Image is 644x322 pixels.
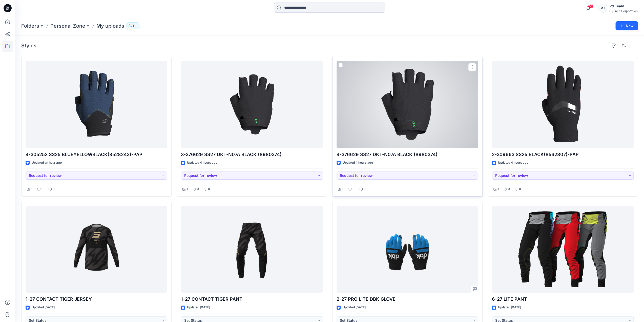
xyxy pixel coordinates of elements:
[588,4,593,8] span: 56
[609,3,638,9] div: Vd Team
[492,151,634,158] p: 2-309663 SS25 BLACK(8562807)-PAP
[492,61,634,148] a: 2-309663 SS25 BLACK(8562807)-PAP
[337,61,478,148] a: 4-376629 SS27 DKT-N07A BLACK (8980374)
[21,43,36,49] h4: Styles
[492,296,634,303] p: 6-27 LITE PANT
[187,160,217,165] p: Updated 4 hours ago
[519,186,521,192] p: 0
[31,186,32,192] p: 1
[364,186,366,192] p: 0
[26,61,167,148] a: 4-305252 SS25 BLUEYELLOWBLACK(8528243)-PAP
[343,160,373,165] p: Updated 4 hours ago
[41,186,44,192] p: 0
[615,21,638,30] button: New
[126,22,140,29] button: 1
[26,206,167,293] a: 1-27 CONTACT TIGER JERSEY
[337,206,478,293] a: 2-27 PRO LITE DBK GLOVE
[53,186,55,192] p: 0
[186,186,188,192] p: 1
[492,206,634,293] a: 6-27 LITE PANT
[598,4,607,13] div: VT
[50,22,85,29] a: Personal Zone
[337,151,478,158] p: 4-376629 SS27 DKT-N07A BLACK (8980374)
[352,186,355,192] p: 0
[342,186,343,192] p: 1
[32,305,55,310] p: Updated [DATE]
[96,22,124,29] p: My uploads
[343,305,366,310] p: Updated [DATE]
[498,305,521,310] p: Updated [DATE]
[508,186,510,192] p: 0
[497,186,499,192] p: 1
[197,186,199,192] p: 0
[181,61,323,148] a: 3-376629 SS27 DKT-N07A BLACK (8980374)
[26,296,167,303] p: 1-27 CONTACT TIGER JERSEY
[181,151,323,158] p: 3-376629 SS27 DKT-N07A BLACK (8980374)
[181,296,323,303] p: 1-27 CONTACT TIGER PANT
[208,186,210,192] p: 0
[133,23,134,29] p: 1
[498,160,528,165] p: Updated 4 hours ago
[26,151,167,158] p: 4-305252 SS25 BLUEYELLOWBLACK(8528243)-PAP
[32,160,62,165] p: Updated an hour ago
[21,22,39,29] a: Folders
[181,206,323,293] a: 1-27 CONTACT TIGER PANT
[337,296,478,303] p: 2-27 PRO LITE DBK GLOVE
[609,9,638,13] div: Hyunjin Corporation
[187,305,210,310] p: Updated [DATE]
